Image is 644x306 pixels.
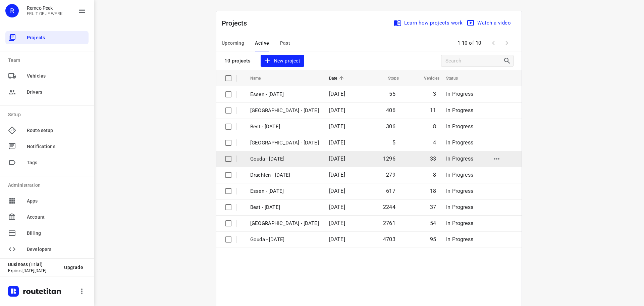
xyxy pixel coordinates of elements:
div: Billing [5,226,89,240]
span: 8 [433,172,436,178]
span: [DATE] [329,188,345,194]
p: Business (Trial) [8,262,59,267]
span: In Progress [446,188,473,194]
span: Previous Page [487,36,500,50]
span: 55 [389,91,395,97]
span: In Progress [446,156,473,162]
span: 54 [430,220,436,226]
span: 1-10 of 10 [455,36,484,50]
span: 8 [433,123,436,130]
span: 2761 [383,220,395,226]
p: FRUIT OP JE WERK [27,11,63,16]
span: Tags [27,159,86,166]
span: Apps [27,198,86,205]
div: Search [503,57,513,65]
p: Administration [8,182,89,189]
div: Route setup [5,124,89,137]
span: In Progress [446,172,473,178]
span: 5 [392,139,395,146]
span: 279 [386,172,395,178]
div: Developers [5,243,89,256]
span: [DATE] [329,172,345,178]
div: Vehicles [5,69,89,83]
span: [DATE] [329,107,345,114]
span: Drivers [27,89,86,96]
span: [DATE] [329,91,345,97]
span: [DATE] [329,236,345,243]
p: Projects [222,18,253,28]
p: Expires [DATE][DATE] [8,268,59,273]
span: In Progress [446,204,473,210]
span: New project [265,57,300,65]
span: In Progress [446,123,473,130]
span: Account [27,214,86,221]
span: Notifications [27,143,86,150]
p: Drachten - [DATE] [250,171,319,179]
div: Notifications [5,140,89,153]
p: [GEOGRAPHIC_DATA] - [DATE] [250,139,319,147]
span: In Progress [446,220,473,226]
span: 95 [430,236,436,243]
p: Remco Peek [27,5,63,11]
button: New project [261,55,304,67]
span: Upgrade [64,265,83,270]
span: In Progress [446,107,473,114]
span: Stops [379,74,399,82]
span: 1296 [383,156,395,162]
span: Developers [27,246,86,253]
span: 4703 [383,236,395,243]
p: Essen - Tuesday [250,91,319,98]
span: In Progress [446,236,473,243]
div: Drivers [5,85,89,99]
p: Zwolle - Monday [250,220,319,227]
span: Name [250,74,270,82]
span: 617 [386,188,395,194]
span: [DATE] [329,204,345,210]
span: Upcoming [222,39,244,47]
span: 3 [433,91,436,97]
div: Account [5,210,89,224]
span: 306 [386,123,395,130]
span: In Progress [446,91,473,97]
span: Past [280,39,290,47]
span: Status [446,74,467,82]
div: Tags [5,156,89,169]
button: Upgrade [59,261,89,273]
span: Active [255,39,269,47]
span: 11 [430,107,436,114]
p: Setup [8,111,89,118]
span: 37 [430,204,436,210]
span: 33 [430,156,436,162]
p: Essen - [DATE] [250,187,319,195]
div: Apps [5,194,89,208]
span: [DATE] [329,220,345,226]
span: 4 [433,139,436,146]
p: 10 projects [224,58,251,64]
p: Team [8,57,89,64]
span: Vehicles [27,73,86,80]
span: [DATE] [329,123,345,130]
span: Date [329,74,346,82]
span: Next Page [500,36,514,50]
p: [GEOGRAPHIC_DATA] - [DATE] [250,107,319,115]
span: [DATE] [329,139,345,146]
span: Route setup [27,127,86,134]
span: 406 [386,107,395,114]
div: Projects [5,31,89,44]
input: Search projects [445,56,503,66]
p: Gouda - Monday [250,236,319,244]
span: [DATE] [329,156,345,162]
span: Billing [27,230,86,237]
span: In Progress [446,139,473,146]
div: R [5,4,19,17]
span: Vehicles [415,74,439,82]
p: Gouda - [DATE] [250,155,319,163]
span: Projects [27,34,86,41]
p: Best - [DATE] [250,123,319,131]
span: 18 [430,188,436,194]
span: 2244 [383,204,395,210]
p: Best - [DATE] [250,204,319,211]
